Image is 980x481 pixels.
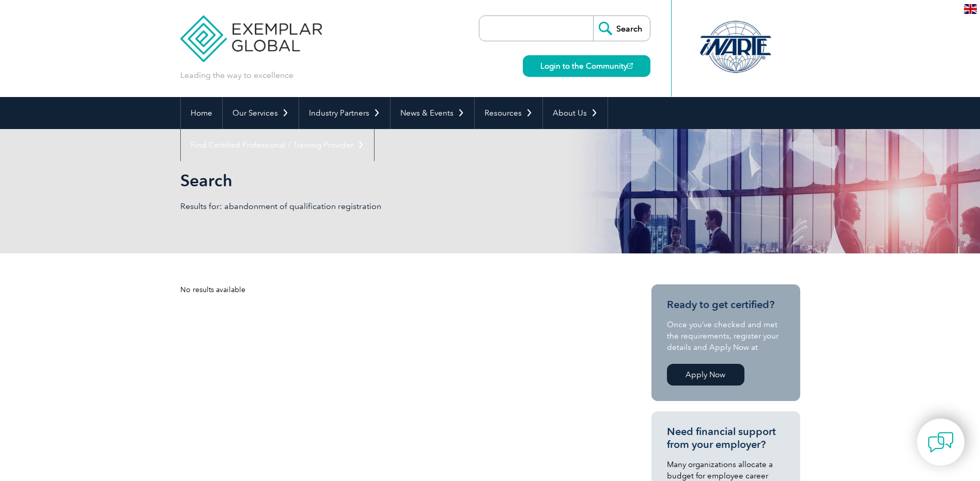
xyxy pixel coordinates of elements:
input: Search [593,16,650,41]
a: Login to the Community [523,55,650,77]
p: Leading the way to excellence [180,70,293,81]
a: Home [181,97,222,129]
div: No results available [180,284,614,295]
img: open_square.png [627,63,633,69]
h1: Search [180,170,577,190]
a: Find Certified Professional / Training Provider [181,129,374,161]
p: Results for: abandonment of qualification registration [180,201,490,212]
img: en [964,4,977,14]
a: About Us [543,97,608,129]
h3: Ready to get certified? [667,298,785,311]
a: Our Services [223,97,299,129]
a: News & Events [391,97,474,129]
p: Once you’ve checked and met the requirements, register your details and Apply Now at [667,319,785,353]
img: contact-chat.png [928,429,954,455]
a: Resources [475,97,542,129]
h3: Need financial support from your employer? [667,425,785,451]
a: Apply Now [667,364,744,386]
a: Industry Partners [299,97,390,129]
